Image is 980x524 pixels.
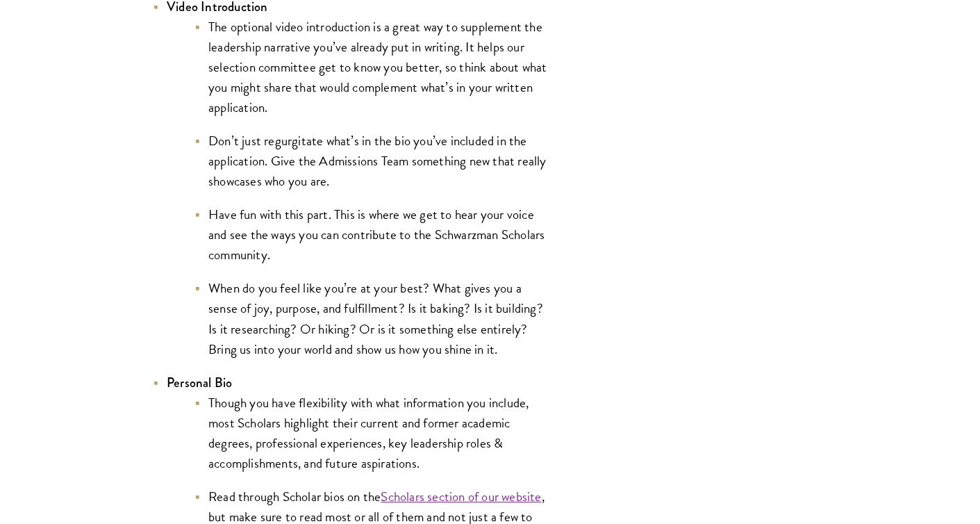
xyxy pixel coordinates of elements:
a: Scholars section of our website [381,486,541,507]
strong: Personal Bio [167,373,232,392]
li: Don’t just regurgitate what’s in the bio you’ve included in the application. Give the Admissions ... [194,131,549,191]
li: Have fun with this part. This is where we get to hear your voice and see the ways you can contrib... [194,204,549,265]
li: The optional video introduction is a great way to supplement the leadership narrative you’ve alre... [194,17,549,117]
li: Though you have flexibility with what information you include, most Scholars highlight their curr... [194,393,549,473]
li: When do you feel like you’re at your best? What gives you a sense of joy, purpose, and fulfillmen... [194,278,549,359]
